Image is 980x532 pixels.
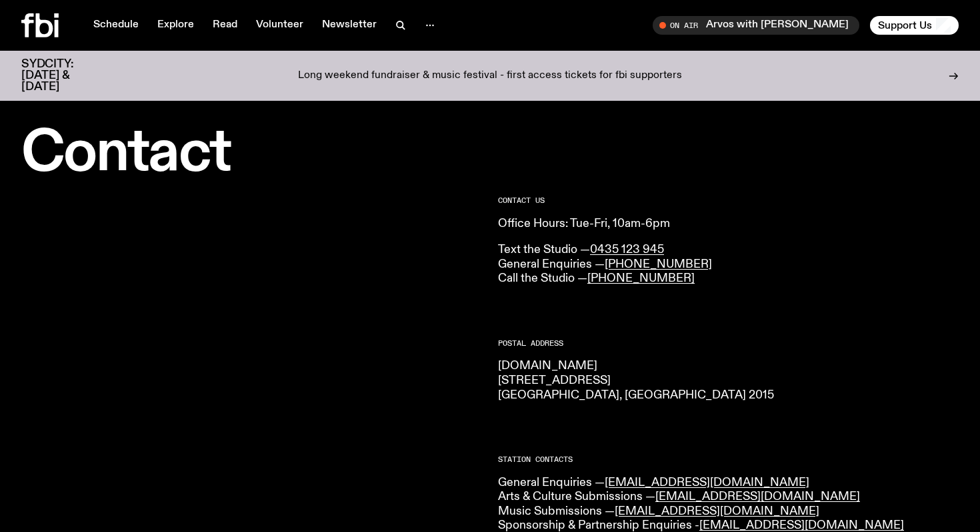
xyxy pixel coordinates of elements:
a: Schedule [85,16,147,35]
a: 0435 123 945 [590,244,664,256]
p: [DOMAIN_NAME] [STREET_ADDRESS] [GEOGRAPHIC_DATA], [GEOGRAPHIC_DATA] 2015 [498,359,959,403]
button: On AirArvos with [PERSON_NAME] [653,16,859,35]
a: Read [205,16,245,35]
h2: Station Contacts [498,456,959,463]
span: Support Us [878,19,932,31]
h3: SYDCITY: [DATE] & [DATE] [21,59,107,93]
a: Newsletter [314,16,385,35]
a: [EMAIL_ADDRESS][DOMAIN_NAME] [605,477,809,489]
a: [EMAIL_ADDRESS][DOMAIN_NAME] [655,491,860,503]
p: Office Hours: Tue-Fri, 10am-6pm [498,217,959,232]
a: [PHONE_NUMBER] [605,258,712,270]
p: Text the Studio — General Enquiries — Call the Studio — [498,243,959,286]
h2: CONTACT US [498,197,959,204]
a: Volunteer [248,16,311,35]
button: Support Us [870,16,959,35]
a: [PHONE_NUMBER] [587,272,695,284]
a: [EMAIL_ADDRESS][DOMAIN_NAME] [699,519,904,531]
h2: Postal Address [498,340,959,347]
p: Long weekend fundraiser & music festival - first access tickets for fbi supporters [298,70,682,82]
a: Explore [149,16,202,35]
a: [EMAIL_ADDRESS][DOMAIN_NAME] [615,505,819,517]
h1: Contact [21,127,482,181]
